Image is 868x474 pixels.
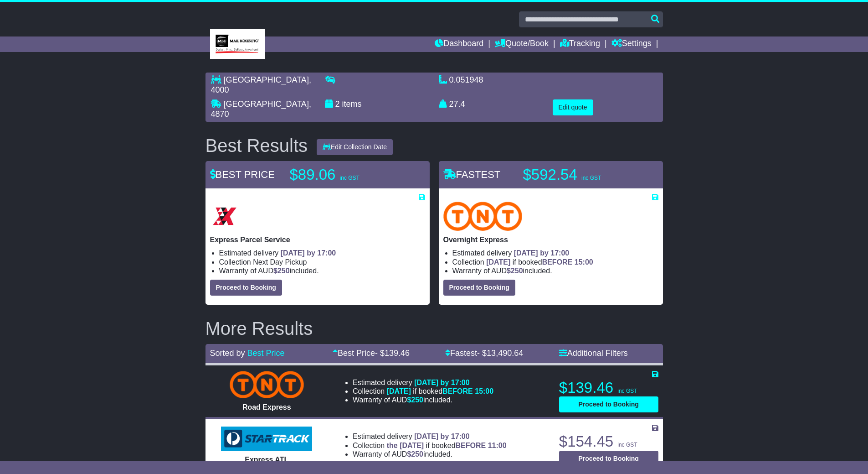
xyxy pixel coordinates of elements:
span: 15:00 [475,387,493,395]
p: $592.54 [523,166,637,184]
li: Estimated delivery [219,249,425,257]
span: inc GST [581,175,601,181]
a: Quote/Book [495,36,549,52]
button: Proceed to Booking [559,451,658,467]
span: if booked [387,442,507,449]
span: 250 [411,396,423,404]
span: 15:00 [575,258,593,266]
li: Collection [452,258,658,266]
li: Collection [353,387,493,396]
li: Warranty of AUD included. [353,450,507,458]
li: Estimated delivery [353,378,493,387]
li: Collection [353,441,507,450]
span: BEFORE [456,442,486,449]
a: Best Price [247,349,285,358]
img: Border Express: Express Parcel Service [210,202,239,231]
a: Fastest- $13,490.64 [445,349,523,358]
span: - $ [375,349,410,358]
p: $89.06 [290,166,404,184]
span: if booked [387,387,493,395]
span: Express ATL [245,456,288,464]
span: 0.051948 [449,75,483,84]
span: [DATE] by 17:00 [514,249,570,257]
span: - $ [477,349,523,358]
img: TNT Domestic: Road Express [230,371,304,398]
span: inc GST [617,388,637,394]
img: MBE Brisbane CBD [210,29,265,59]
li: Estimated delivery [353,432,507,441]
span: if booked [486,258,593,266]
span: BEFORE [442,387,473,395]
li: Warranty of AUD included. [353,396,493,404]
span: , 4000 [211,75,311,94]
span: [DATE] [486,258,510,266]
span: 139.46 [385,349,410,358]
button: Proceed to Booking [443,280,515,296]
a: Dashboard [435,36,483,52]
a: Tracking [560,36,600,52]
span: 27.4 [449,99,465,109]
span: Road Express [242,403,291,411]
span: $ [407,450,423,458]
h2: More Results [205,318,663,339]
span: inc GST [617,442,637,448]
span: BEST PRICE [210,169,275,180]
li: Estimated delivery [452,249,658,257]
p: $154.45 [559,432,658,451]
span: 250 [411,450,423,458]
button: Edit Collection Date [317,139,393,155]
span: FASTEST [443,169,501,180]
li: Collection [219,258,425,266]
span: $ [507,267,523,275]
img: TNT Domestic: Overnight Express [443,202,523,231]
p: Express Parcel Service [210,235,425,244]
span: [DATE] [387,387,411,395]
span: inc GST [340,175,360,181]
span: Next Day Pickup [253,258,307,266]
span: , 4870 [211,99,311,119]
button: Proceed to Booking [210,280,282,296]
span: the [DATE] [387,442,424,449]
span: items [342,99,362,109]
a: Settings [611,36,652,52]
span: Sorted by [210,349,245,358]
span: [DATE] by 17:00 [414,379,470,386]
button: Edit quote [553,99,593,115]
span: 250 [511,267,523,275]
span: [GEOGRAPHIC_DATA] [224,99,309,109]
span: $ [407,396,423,404]
p: $139.46 [559,379,658,397]
div: Best Results [201,135,313,156]
li: Warranty of AUD included. [452,266,658,275]
span: $ [273,267,290,275]
p: Overnight Express [443,235,658,244]
img: StarTrack: Express ATL [221,427,312,451]
span: [DATE] by 17:00 [414,432,470,440]
li: Warranty of AUD included. [219,266,425,275]
a: Best Price- $139.46 [333,349,410,358]
span: 13,490.64 [487,349,523,358]
span: [DATE] by 17:00 [281,249,336,257]
span: BEFORE [542,258,573,266]
button: Proceed to Booking [559,396,658,412]
span: 2 [335,99,340,109]
span: [GEOGRAPHIC_DATA] [224,75,309,84]
span: 250 [277,267,290,275]
span: 11:00 [488,442,507,449]
a: Additional Filters [559,349,628,358]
